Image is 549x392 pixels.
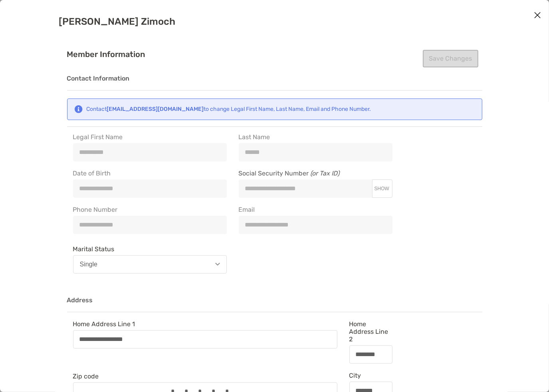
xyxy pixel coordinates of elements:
span: Last Name [239,133,392,141]
input: Home Address Line 1 [73,336,337,343]
span: Home Address Line 2 [349,320,392,343]
span: Date of Birth [73,169,227,177]
span: Phone Number [73,206,227,213]
button: Social Security Number (or Tax ID) [372,185,392,192]
input: Legal First Name [73,149,226,156]
span: Legal First Name [73,133,227,141]
span: Home Address Line 1 [73,320,337,328]
h3: Address [67,297,482,312]
span: Email [239,206,392,213]
input: Last Name [239,149,392,156]
span: Social Security Number [239,169,392,179]
input: Email [239,221,392,228]
button: Close modal [531,10,543,22]
button: Single [73,255,227,274]
span: Marital Status [73,245,227,253]
input: Phone Number [73,221,226,228]
span: SHOW [374,186,389,191]
input: Social Security Number (or Tax ID)SHOW [239,185,372,192]
div: Contact to change Legal First Name, Last Name, Email and Phone Number. [87,106,371,112]
h3: Contact Information [67,75,482,91]
span: Zip code [73,372,337,380]
strong: [EMAIL_ADDRESS][DOMAIN_NAME] [107,106,204,112]
span: City [349,372,392,379]
div: Single [80,261,97,268]
h2: [PERSON_NAME] Zimoch [59,16,490,27]
img: Notification icon [74,105,83,113]
input: Home Address Line 2 [350,351,392,358]
i: (or Tax ID) [311,169,340,177]
img: Open dropdown arrow [215,263,220,266]
input: Date of Birth [73,185,226,192]
h4: Member Information [67,50,482,59]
